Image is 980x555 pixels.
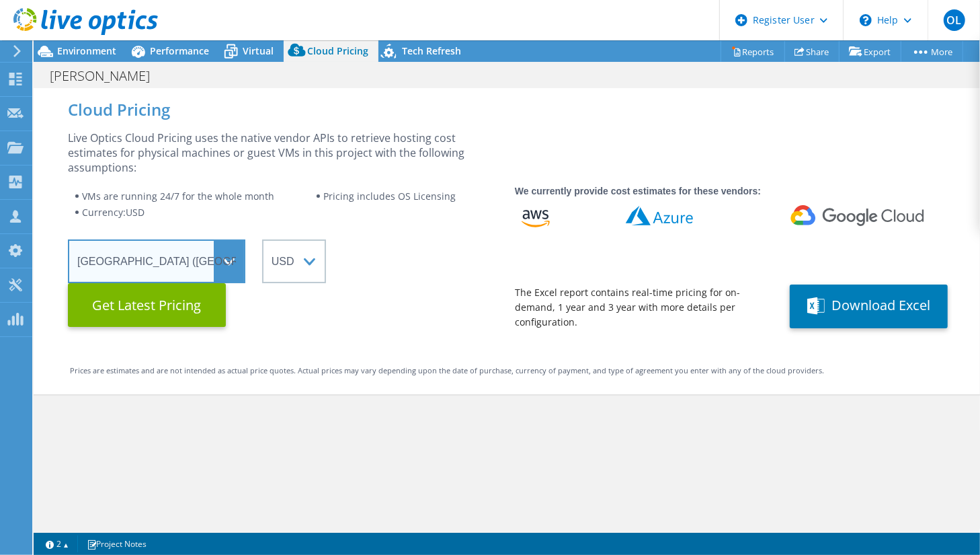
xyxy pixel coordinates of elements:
[82,206,145,219] span: Currency: USD
[68,102,946,117] div: Cloud Pricing
[57,44,116,57] span: Environment
[721,41,785,62] a: Reports
[70,363,944,378] div: Prices are estimates and are not intended as actual price quotes. Actual prices may vary dependin...
[243,44,274,57] span: Virtual
[323,190,456,202] span: Pricing includes OS Licensing
[150,44,209,57] span: Performance
[790,285,948,328] button: Download Excel
[944,9,965,31] span: OL
[515,285,773,330] div: The Excel report contains real-time pricing for on-demand, 1 year and 3 year with more details pe...
[36,535,78,552] a: 2
[68,131,498,175] div: Live Optics Cloud Pricing uses the native vendor APIs to retrieve hosting cost estimates for phys...
[901,41,963,62] a: More
[82,190,274,202] span: VMs are running 24/7 for the whole month
[44,69,171,83] h1: [PERSON_NAME]
[784,41,840,62] a: Share
[860,14,872,26] svg: \n
[77,535,156,552] a: Project Notes
[839,41,901,62] a: Export
[515,186,761,196] strong: We currently provide cost estimates for these vendors:
[68,283,226,327] button: Get Latest Pricing
[307,44,368,57] span: Cloud Pricing
[402,44,461,57] span: Tech Refresh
